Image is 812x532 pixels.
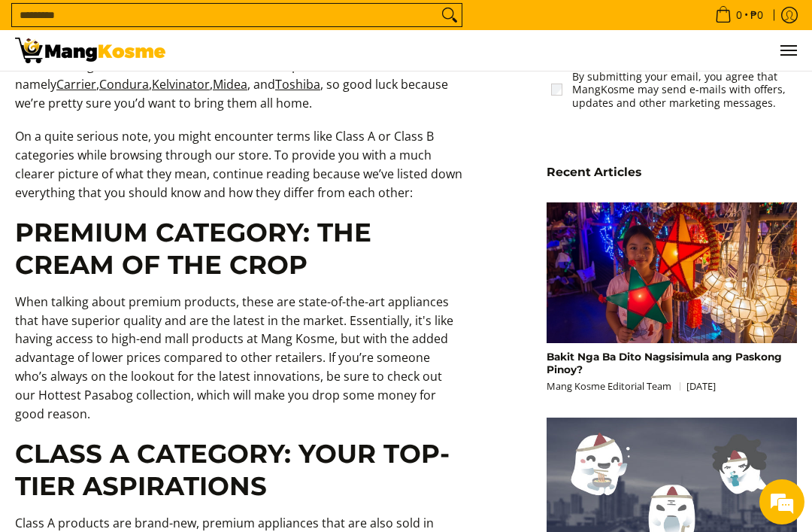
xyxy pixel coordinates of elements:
[438,4,462,26] button: Search
[572,70,801,110] label: By submitting your email, you agree that MangKosme may send e-mails with offers, updates and othe...
[15,438,465,502] h2: CLASS A CATEGORY: YOUR TOP-TIER ASPIRATIONS
[78,84,253,104] div: Chat with us now
[710,7,768,23] span: •
[247,8,283,44] div: Minimize live chat window
[547,202,797,343] img: a-child-holding-a-parol-mang-kosme-blog
[15,217,465,281] h2: PREMIUM CATEGORY: THE CREAM OF THE CROP
[686,379,716,393] time: [DATE]
[8,364,286,417] textarea: Type your message and hit 'Enter'
[734,10,744,20] span: 0
[15,293,465,439] p: When talking about premium products, these are state-of-the-art appliances that have superior qua...
[547,165,797,180] h5: Recent Articles
[213,76,247,93] a: Midea
[779,30,797,71] button: Menu
[180,30,797,71] nav: Main Menu
[180,30,797,71] ul: Customer Navigation
[99,76,149,93] a: Condura
[15,38,165,63] img: Mang Kosme&#39;s Premium, Class A, &amp; Class B Home Appliances l MK Blog
[56,76,96,93] a: Carrier
[547,351,782,375] a: Bakit Nga Ba Dito Nagsisimula ang Paskong Pinoy?
[15,127,465,217] p: On a quite serious note, you might encounter terms like Class A or Class B categories while brows...
[275,76,320,93] a: Toshiba
[87,166,208,318] span: We're online!
[547,379,716,393] small: Mang Kosme Editorial Team
[152,76,210,93] a: Kelvinator
[748,10,765,20] span: ₱0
